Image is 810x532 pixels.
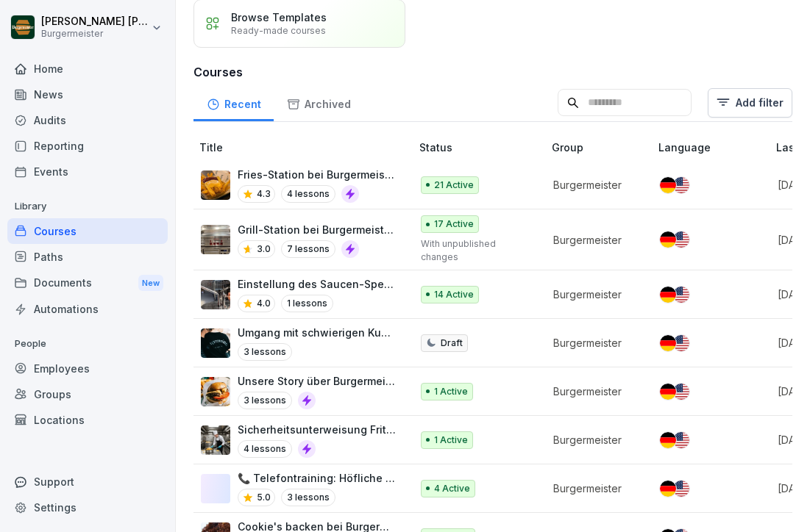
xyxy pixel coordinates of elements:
p: 4 lessons [281,185,335,203]
a: Archived [274,84,363,121]
img: us.svg [673,231,689,248]
a: Employees [7,356,168,381]
p: Group [552,140,653,155]
p: Title [199,140,413,155]
p: Browse Templates [231,11,327,24]
p: Sicherheitsunterweisung Fritteuse bei Burgermeister® [238,422,396,437]
a: Groups [7,381,168,407]
a: Paths [7,244,168,270]
img: de.svg [660,177,676,193]
p: 17 Active [434,218,474,231]
p: Status [419,140,546,155]
img: yk83gqu5jn5gw35qhtj3mpve.png [201,377,230,406]
img: ef4vp5hzwwekud6oh6ceosv8.png [201,225,230,254]
p: [PERSON_NAME] [PERSON_NAME] [PERSON_NAME] [41,15,149,28]
p: Burgermeister [553,177,635,193]
a: Events [7,159,168,184]
p: Einstellung des Saucen-Spenders bei Burgermeister® [238,276,396,292]
p: 4 lessons [238,440,292,458]
p: 7 lessons [281,240,335,258]
p: 21 Active [434,179,474,192]
p: 3 lessons [281,489,335,506]
img: f8nsb2zppzm2l97o7hbbwwyn.png [201,425,230,455]
p: Library [7,195,168,218]
p: With unpublished changes [421,237,528,264]
p: 14 Active [434,288,474,301]
img: de.svg [660,384,676,400]
p: Unsere Story über Burgermeister® [238,373,396,389]
p: 1 Active [434,385,468,398]
p: 1 Active [434,434,468,447]
p: Burgermeister [41,29,149,39]
p: Umgang mit schwierigen Kunden bei Burgermeister® [238,325,396,340]
p: 4.3 [257,187,271,201]
div: Support [7,469,168,495]
a: Settings [7,495,168,520]
p: Draft [441,337,463,350]
a: Recent [193,84,274,121]
div: Documents [7,270,168,297]
p: 📞 Telefontraining: Höfliche und lösungsorientierte Kommunikation [238,470,396,486]
p: 3 lessons [238,392,292,409]
img: x32dz0k9zd8ripspd966jmg8.png [201,280,230,309]
img: us.svg [673,287,689,303]
p: Burgermeister [553,481,635,496]
img: us.svg [673,384,689,400]
img: us.svg [673,481,689,497]
p: 3 lessons [238,343,292,361]
p: Grill-Station bei Burgermeister® [238,222,396,237]
img: us.svg [673,177,689,193]
p: Ready-made courses [231,25,326,36]
p: 1 lessons [281,295,333,312]
p: Fries-Station bei Burgermeister® [238,167,396,182]
p: People [7,332,168,356]
p: 5.0 [257,491,271,504]
img: de.svg [660,335,676,351]
a: Reporting [7,133,168,159]
img: us.svg [673,335,689,351]
a: Audits [7,107,168,133]
p: Burgermeister [553,335,635,351]
p: 4.0 [257,297,271,310]
p: Burgermeister [553,432,635,447]
a: DocumentsNew [7,270,168,297]
a: News [7,82,168,107]
img: de.svg [660,231,676,248]
button: Add filter [708,88,792,118]
p: 4 Active [434,482,470,495]
a: Courses [7,218,168,244]
img: de.svg [660,287,676,303]
a: Home [7,56,168,82]
img: us.svg [673,432,689,448]
img: de.svg [660,432,676,448]
p: Burgermeister [553,384,635,399]
p: 3.0 [257,242,271,256]
img: iocl1dpi51biw7n1b1js4k54.png [201,170,230,200]
p: Burgermeister [553,232,635,248]
p: Burgermeister [553,287,635,302]
img: de.svg [660,481,676,497]
a: Automations [7,296,168,322]
div: New [138,275,163,292]
img: cyw7euxthr01jl901fqmxt0x.png [201,328,230,358]
h3: Courses [193,63,792,81]
a: Locations [7,407,168,433]
p: Language [658,140,770,155]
